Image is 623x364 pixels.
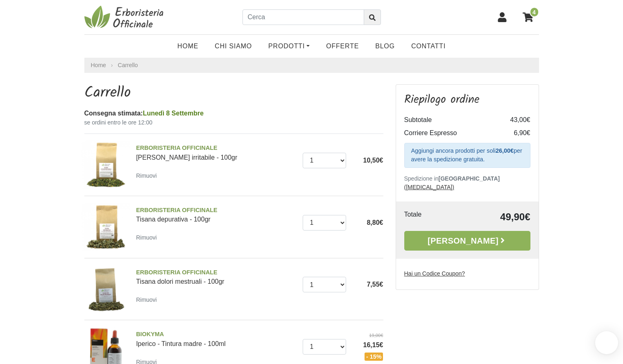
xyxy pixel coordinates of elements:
td: Subtotale [404,113,498,127]
a: Chi Siamo [206,38,260,54]
h1: Carrello [84,84,383,102]
a: Carrello [118,62,138,68]
a: Blog [367,38,403,54]
img: Erboristeria Officinale [84,5,166,29]
a: Home [91,61,106,70]
img: Tisana dolori mestruali - 100gr [82,265,130,314]
a: ERBORISTERIA OFFICINALE[PERSON_NAME] irritabile - 100gr [136,144,297,161]
span: 16,15€ [352,340,383,350]
small: Rimuovi [136,234,157,241]
a: Prodotti [260,38,318,54]
span: BIOKYMA [136,330,297,339]
h3: Riepilogo ordine [404,93,530,107]
span: Lunedì 8 Settembre [143,110,204,117]
img: Tisana depurativa - 100gr [82,203,130,251]
a: Rimuovi [136,232,160,242]
span: ERBORISTERIA OFFICINALE [136,268,297,277]
span: 7,55€ [367,281,383,288]
span: ERBORISTERIA OFFICINALE [136,206,297,215]
a: 4 [519,7,539,27]
small: Rimuovi [136,296,157,303]
a: [PERSON_NAME] [404,231,530,251]
nav: breadcrumb [84,58,539,73]
span: ERBORISTERIA OFFICINALE [136,144,297,153]
iframe: Smartsupp widget button [595,331,618,354]
a: ERBORISTERIA OFFICINALETisana dolori mestruali - 100gr [136,268,297,285]
a: Rimuovi [136,294,160,305]
td: Totale [404,210,451,224]
small: se ordini entro le ore 12:00 [84,118,383,127]
div: Consegna stimata: [84,109,383,118]
span: - 15% [365,353,383,361]
label: Hai un Codice Coupon? [404,269,465,278]
td: 49,90€ [451,210,530,224]
a: BIOKYMAIperico - Tintura madre - 100ml [136,330,297,347]
b: [GEOGRAPHIC_DATA] [439,175,500,182]
a: Rimuovi [136,170,160,181]
img: Tisana colon irritabile - 100gr [82,140,130,189]
td: 6,90€ [498,127,530,140]
div: Aggiungi ancora prodotti per soli per avere la spedizione gratuita. [404,143,530,168]
a: OFFERTE [318,38,367,54]
a: Contatti [403,38,454,54]
span: 4 [530,7,539,17]
span: 8,80€ [367,219,383,226]
a: ERBORISTERIA OFFICINALETisana depurativa - 100gr [136,206,297,223]
input: Cerca [242,9,364,25]
small: Rimuovi [136,172,157,179]
del: 19,00€ [352,332,383,339]
td: 43,00€ [498,113,530,127]
u: Hai un Codice Coupon? [404,270,465,277]
a: Home [169,38,206,54]
td: Corriere Espresso [404,127,498,140]
strong: 26,00€ [496,147,514,154]
p: Spedizione in [404,174,530,192]
span: 10,50€ [363,157,383,164]
a: ([MEDICAL_DATA]) [404,184,454,190]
